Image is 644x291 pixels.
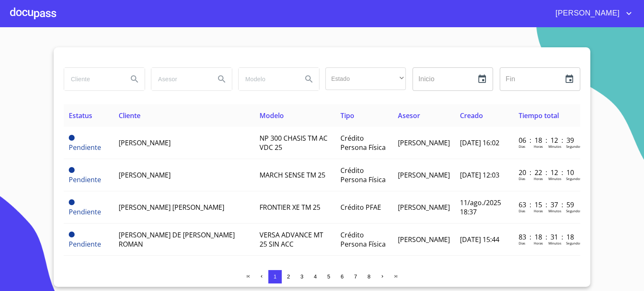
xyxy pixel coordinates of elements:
span: Tiempo total [519,111,559,120]
span: 5 [327,273,330,280]
span: [PERSON_NAME] [398,170,450,180]
span: FRONTIER XE TM 25 [260,203,320,212]
p: 20 : 22 : 12 : 10 [519,168,575,177]
p: Dias [519,241,525,245]
p: Minutos [548,176,561,181]
span: [PERSON_NAME] [549,7,624,20]
span: Pendiente [69,135,75,141]
button: Search [299,69,319,89]
span: [PERSON_NAME] [398,138,450,147]
p: Dias [519,209,525,213]
span: VERSA ADVANCE MT 25 SIN ACC [260,230,323,249]
span: [PERSON_NAME] [119,138,171,147]
span: Modelo [260,111,284,120]
p: Horas [534,209,543,213]
button: 3 [295,270,309,283]
p: 06 : 18 : 12 : 39 [519,136,575,145]
span: 2 [287,273,290,280]
span: Crédito Persona Física [340,166,386,184]
button: 7 [349,270,362,283]
p: 83 : 18 : 31 : 18 [519,232,575,242]
span: Pendiente [69,239,101,249]
p: Dias [519,144,525,149]
p: Segundos [566,176,582,181]
span: [DATE] 12:03 [460,170,499,180]
span: [PERSON_NAME] [398,235,450,244]
span: Pendiente [69,207,101,216]
p: Minutos [548,144,561,149]
span: 1 [273,273,276,280]
p: Horas [534,176,543,181]
span: Estatus [69,111,92,120]
span: Pendiente [69,143,101,152]
span: Pendiente [69,175,101,184]
p: Dias [519,176,525,181]
p: Minutos [548,241,561,245]
button: 1 [268,270,282,283]
span: 3 [300,273,303,280]
div: ​ [325,67,406,90]
span: Cliente [119,111,140,120]
span: 6 [340,273,343,280]
button: 4 [309,270,322,283]
span: [PERSON_NAME] [119,170,171,180]
p: Horas [534,241,543,245]
span: Crédito Persona Física [340,230,386,249]
span: MARCH SENSE TM 25 [260,170,325,180]
span: [PERSON_NAME] [PERSON_NAME] [119,203,224,212]
button: 8 [362,270,376,283]
input: search [64,68,121,90]
p: Segundos [566,241,582,245]
span: [DATE] 15:44 [460,235,499,244]
span: Pendiente [69,167,75,173]
span: Pendiente [69,232,75,237]
p: Segundos [566,209,582,213]
span: REDECOM COMUNICACION TOTAL SOCIEDAD ANONIMA DE CAPITAL VARIABLE [119,263,225,290]
span: [PERSON_NAME] [398,203,450,212]
input: search [239,68,296,90]
span: [DATE] 16:02 [460,138,499,147]
p: Segundos [566,144,582,149]
span: Crédito Persona Física [340,134,386,152]
span: Crédito PFAE [340,203,381,212]
span: 11/ago./2025 18:37 [460,198,501,216]
span: NP 300 CHASIS TM AC VDC 25 [260,134,327,152]
button: account of current user [549,7,634,20]
span: Pendiente [69,199,75,205]
span: 4 [314,273,317,280]
p: Horas [534,144,543,149]
p: 63 : 15 : 37 : 59 [519,200,575,209]
span: [PERSON_NAME] DE [PERSON_NAME] ROMAN [119,230,235,249]
input: search [151,68,208,90]
span: 8 [367,273,370,280]
span: Asesor [398,111,420,120]
span: Tipo [340,111,354,120]
button: 5 [322,270,335,283]
button: 6 [335,270,349,283]
span: 7 [354,273,357,280]
p: Minutos [548,209,561,213]
button: Search [125,69,145,89]
span: Creado [460,111,483,120]
button: Search [212,69,232,89]
button: 2 [282,270,295,283]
